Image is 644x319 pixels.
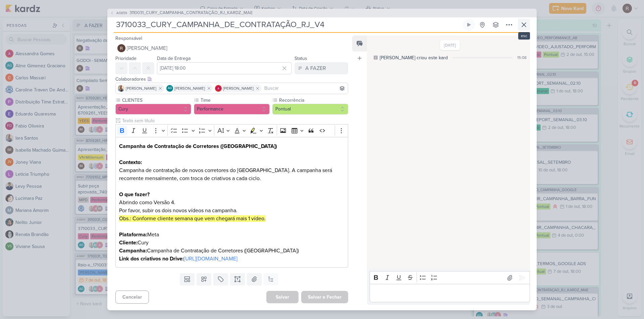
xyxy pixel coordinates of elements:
div: Editor toolbar [370,271,530,284]
img: Alessandra Gomes [215,85,222,92]
strong: O que fazer? [119,191,150,198]
img: Rafael Dornelles [117,44,125,52]
div: Editor editing area: main [115,137,348,268]
label: Responsável [115,35,142,41]
label: CLIENTES [121,97,191,104]
p: Campanha de contratação de novos corretores do [GEOGRAPHIC_DATA]. A campanha será recorrente mens... [119,158,344,198]
button: Cancelar [115,291,149,304]
div: 15:08 [517,55,527,61]
div: esc [518,32,530,39]
label: Data de Entrega [157,56,191,61]
p: Meta Cury Campanha de Contratação de Corretores ([GEOGRAPHIC_DATA]) [119,215,344,255]
span: [PERSON_NAME] [223,85,254,91]
label: Recorrência [278,97,348,104]
label: Prioridade [115,56,137,61]
input: Buscar [263,84,346,92]
input: Kard Sem Título [114,19,462,31]
strong: Plataforma: [119,231,147,238]
div: Aline criou este kard [380,54,448,61]
strong: Link dos criativos no Drive: [119,255,184,262]
button: Cury [115,104,191,114]
div: Ligar relógio [466,22,472,27]
button: [PERSON_NAME] [115,42,348,54]
div: Este log é visível à todos no kard [374,56,378,60]
div: Editor toolbar [115,124,348,137]
span: [PERSON_NAME] [174,85,205,91]
label: Time [200,97,270,104]
strong: Contexto: [119,159,142,166]
button: Performance [194,104,270,114]
div: Editor editing area: main [370,284,530,302]
button: Pontual [272,104,348,114]
input: Select a date [157,62,292,74]
img: Iara Santos [118,85,124,92]
p: Abrindo como Versão 4. Por favor, subir os dois novos vídeos na campanha. [119,198,344,215]
div: A FAZER [305,64,326,72]
span: [PERSON_NAME] [126,85,156,91]
label: Status [294,56,307,61]
strong: Campanha: [119,247,147,254]
strong: Cliente: [119,239,138,246]
div: Colaboradores [115,76,348,83]
a: [URL][DOMAIN_NAME] [184,255,237,262]
input: Texto sem título [121,117,348,124]
div: Aline Gimenez Graciano [166,85,173,92]
mark: Obs.: Conforme cliente semana que vem chegará mais 1 vídeo. [119,215,266,222]
span: [PERSON_NAME] [127,44,167,52]
button: A FAZER [294,62,348,74]
strong: Campanha de Contratação de Corretores ([GEOGRAPHIC_DATA]) [119,143,277,150]
p: AG [168,87,172,90]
